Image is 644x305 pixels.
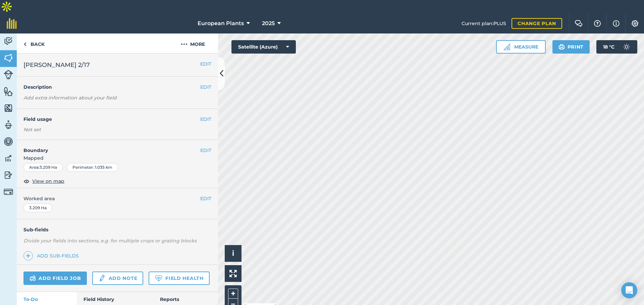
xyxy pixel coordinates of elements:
[496,40,546,54] button: Measure
[98,274,106,282] img: svg+xml;base64,PD94bWwgdmVyc2lvbj0iMS4wIiBlbmNvZGluZz0idXRmLTgiPz4KPCEtLSBHZW5lcmF0b3I6IEFkb2JlIE...
[4,153,13,163] img: svg+xml;base64,PD94bWwgdmVyc2lvbj0iMS4wIiBlbmNvZGluZz0idXRmLTgiPz4KPCEtLSBHZW5lcmF0b3I6IEFkb2JlIE...
[23,251,82,260] a: Add sub-fields
[231,40,296,54] button: Satellite (Azure)
[262,19,275,27] span: 2025
[4,70,13,79] img: svg+xml;base64,PD94bWwgdmVyc2lvbj0iMS4wIiBlbmNvZGluZz0idXRmLTgiPz4KPCEtLSBHZW5lcmF0b3I6IEFkb2JlIE...
[4,120,13,130] img: svg+xml;base64,PD94bWwgdmVyc2lvbj0iMS4wIiBlbmNvZGluZz0idXRmLTgiPz4KPCEtLSBHZW5lcmF0b3I6IEFkb2JlIE...
[92,272,143,285] a: Add note
[575,20,583,27] img: Two speech bubbles overlapping with the left bubble in the forefront
[200,195,211,202] button: EDIT
[23,60,90,70] span: [PERSON_NAME] 2/17
[4,187,13,197] img: svg+xml;base64,PD94bWwgdmVyc2lvbj0iMS4wIiBlbmNvZGluZz0idXRmLTgiPz4KPCEtLSBHZW5lcmF0b3I6IEFkb2JlIE...
[23,238,197,244] em: Divide your fields into sections, e.g. for multiple crops or grazing blocks
[200,83,211,91] button: EDIT
[552,40,590,54] button: Print
[23,116,200,123] h4: Field usage
[149,272,209,285] a: Field Health
[168,33,218,53] button: More
[200,116,211,123] button: EDIT
[200,147,211,154] button: EDIT
[4,170,13,180] img: svg+xml;base64,PD94bWwgdmVyc2lvbj0iMS4wIiBlbmNvZGluZz0idXRmLTgiPz4KPCEtLSBHZW5lcmF0b3I6IEFkb2JlIE...
[503,44,510,50] img: Ruler icon
[26,252,31,260] img: svg+xml;base64,PHN2ZyB4bWxucz0iaHR0cDovL3d3dy53My5vcmcvMjAwMC9zdmciIHdpZHRoPSIxNCIgaGVpZ2h0PSIyNC...
[67,163,118,172] div: Perimeter : 1.035 km
[23,177,64,185] button: View on map
[512,18,562,29] a: Change plan
[30,274,36,282] img: svg+xml;base64,PD94bWwgdmVyc2lvbj0iMS4wIiBlbmNvZGluZz0idXRmLTgiPz4KPCEtLSBHZW5lcmF0b3I6IEFkb2JlIE...
[23,204,52,212] div: 3.209 Ha
[225,245,241,262] button: i
[558,43,565,51] img: svg+xml;base64,PHN2ZyB4bWxucz0iaHR0cDovL3d3dy53My5vcmcvMjAwMC9zdmciIHdpZHRoPSIxOSIgaGVpZ2h0PSIyNC...
[23,195,211,202] span: Worked area
[4,53,13,63] img: svg+xml;base64,PHN2ZyB4bWxucz0iaHR0cDovL3d3dy53My5vcmcvMjAwMC9zdmciIHdpZHRoPSI1NiIgaGVpZ2h0PSI2MC...
[181,40,187,48] img: svg+xml;base64,PHN2ZyB4bWxucz0iaHR0cDovL3d3dy53My5vcmcvMjAwMC9zdmciIHdpZHRoPSIyMCIgaGVpZ2h0PSIyNC...
[23,126,211,133] div: Not set
[4,86,13,96] img: svg+xml;base64,PHN2ZyB4bWxucz0iaHR0cDovL3d3dy53My5vcmcvMjAwMC9zdmciIHdpZHRoPSI1NiIgaGVpZ2h0PSI2MC...
[621,282,637,298] div: Open Intercom Messenger
[7,18,17,29] img: fieldmargin Logo
[620,40,633,54] img: svg+xml;base64,PD94bWwgdmVyc2lvbj0iMS4wIiBlbmNvZGluZz0idXRmLTgiPz4KPCEtLSBHZW5lcmF0b3I6IEFkb2JlIE...
[462,20,506,27] span: Current plan : PLUS
[596,40,637,54] button: 18 °C
[593,20,601,27] img: A question mark icon
[259,13,283,33] button: 2025
[23,177,30,185] img: svg+xml;base64,PHN2ZyB4bWxucz0iaHR0cDovL3d3dy53My5vcmcvMjAwMC9zdmciIHdpZHRoPSIxOCIgaGVpZ2h0PSIyNC...
[23,95,117,101] em: Add extra information about your field
[23,83,211,91] h4: Description
[32,177,64,185] span: View on map
[17,226,218,233] h4: Sub-fields
[4,103,13,113] img: svg+xml;base64,PHN2ZyB4bWxucz0iaHR0cDovL3d3dy53My5vcmcvMjAwMC9zdmciIHdpZHRoPSI1NiIgaGVpZ2h0PSI2MC...
[195,13,253,33] button: European Plants
[198,19,244,27] span: European Plants
[4,36,13,46] img: svg+xml;base64,PD94bWwgdmVyc2lvbj0iMS4wIiBlbmNvZGluZz0idXRmLTgiPz4KPCEtLSBHZW5lcmF0b3I6IEFkb2JlIE...
[228,289,238,299] button: +
[23,40,26,48] img: svg+xml;base64,PHN2ZyB4bWxucz0iaHR0cDovL3d3dy53My5vcmcvMjAwMC9zdmciIHdpZHRoPSI5IiBoZWlnaHQ9IjI0Ii...
[229,270,237,277] img: Four arrows, one pointing top left, one top right, one bottom right and the last bottom left
[17,140,200,154] h4: Boundary
[613,19,620,27] img: svg+xml;base64,PHN2ZyB4bWxucz0iaHR0cDovL3d3dy53My5vcmcvMjAwMC9zdmciIHdpZHRoPSIxNyIgaGVpZ2h0PSIxNy...
[17,154,218,162] span: Mapped
[603,40,614,54] span: 18 ° C
[23,272,87,285] a: Add field job
[17,33,51,53] a: Back
[23,163,63,172] div: Area : 3.209 Ha
[232,249,234,257] span: i
[631,20,639,27] img: A cog icon
[200,60,211,68] button: EDIT
[4,137,13,147] img: svg+xml;base64,PD94bWwgdmVyc2lvbj0iMS4wIiBlbmNvZGluZz0idXRmLTgiPz4KPCEtLSBHZW5lcmF0b3I6IEFkb2JlIE...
